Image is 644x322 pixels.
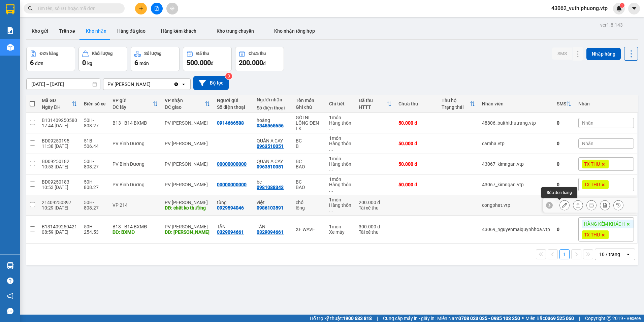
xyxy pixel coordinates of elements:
[383,315,436,322] span: Cung cấp máy in - giấy in:
[38,95,80,113] th: Toggle SortBy
[355,95,395,113] th: Toggle SortBy
[134,59,138,67] span: 6
[296,98,323,103] div: Tên món
[296,143,323,149] div: B
[482,182,550,187] div: 43067_kimngan.vtp
[82,59,86,67] span: 0
[165,161,210,167] div: PV [PERSON_NAME]
[217,229,244,235] div: 0329094661
[437,315,520,322] span: Miền Nam
[329,167,333,172] span: ...
[329,229,352,235] div: Xe máy
[329,224,352,229] div: 1 món
[579,315,580,322] span: |
[112,202,158,208] div: VP 214
[196,51,209,56] div: Đã thu
[482,202,550,208] div: congphat.vtp
[631,5,637,11] span: caret-down
[625,252,631,257] svg: open
[112,141,158,146] div: PV Bình Dương
[359,200,392,205] div: 200.000 đ
[42,104,72,110] div: Ngày ĐH
[165,182,210,187] div: PV [PERSON_NAME]
[296,104,323,110] div: Ghi chú
[107,81,151,88] div: PV [PERSON_NAME]
[7,27,14,34] img: solution-icon
[584,221,625,227] span: HÀNG KÈM KHÁCH
[296,126,323,131] div: LK
[112,224,158,229] div: B13 - B14 BXMĐ
[557,141,572,146] div: 0
[42,118,77,123] div: B131409250580
[173,82,179,87] svg: Clear value
[257,224,289,229] div: TÂN
[211,61,214,66] span: đ
[398,120,434,126] div: 50.000 đ
[438,95,479,113] th: Toggle SortBy
[42,138,77,143] div: BD09250195
[343,316,372,321] strong: 1900 633 818
[249,51,266,56] div: Chưa thu
[151,81,152,88] input: Selected PV Nam Đong.
[112,98,153,103] div: VP gửi
[165,104,205,110] div: ĐC giao
[329,146,333,152] span: ...
[482,227,550,232] div: 43069_nguyenmaiquynhhoa.vtp
[482,161,550,167] div: 43067_kimngan.vtp
[557,120,572,126] div: 0
[329,101,352,106] div: Chi tiết
[144,51,161,56] div: Số lượng
[329,197,352,202] div: 1 món
[559,200,570,210] div: Sửa đơn hàng
[112,182,158,187] div: PV Bình Dương
[274,28,315,34] span: Kho nhận tổng hợp
[193,76,229,90] button: Bộ lọc
[296,205,323,211] div: lồng
[26,47,75,71] button: Đơn hàng6đơn
[109,95,161,113] th: Toggle SortBy
[35,61,43,66] span: đơn
[620,3,624,8] sup: 1
[80,23,112,39] button: Kho nhận
[553,95,575,113] th: Toggle SortBy
[78,47,127,71] button: Khối lượng0kg
[257,185,284,190] div: 0981088343
[310,315,372,322] span: Hỗ trợ kỹ thuật:
[217,205,244,211] div: 0929594046
[154,6,159,11] span: file-add
[329,126,333,131] span: ...
[92,51,112,56] div: Khối lượng
[257,205,284,211] div: 0986103591
[329,141,352,152] div: Hàng thông thường
[482,141,550,146] div: camha.vtp
[329,187,333,193] span: ...
[557,182,572,187] div: 0
[217,200,250,205] div: tùng
[217,182,247,187] div: 00000000000
[6,4,14,14] img: logo-vxr
[217,120,244,126] div: 0914666588
[398,141,434,146] div: 50.000 đ
[263,61,266,66] span: đ
[181,82,186,87] svg: open
[458,316,520,321] strong: 0708 023 035 - 0935 103 250
[87,61,92,66] span: kg
[559,249,570,259] button: 1
[165,98,205,103] div: VP nhận
[42,179,77,185] div: BD09250183
[217,104,250,110] div: Số điện thoại
[139,6,143,11] span: plus
[628,3,640,14] button: caret-down
[7,293,13,299] span: notification
[135,3,147,14] button: plus
[257,143,284,149] div: 0963510051
[42,98,72,103] div: Mã GD
[84,118,106,128] div: 50H-808.27
[217,28,254,34] span: Kho trung chuyển
[329,115,352,120] div: 1 món
[607,316,611,321] span: copyright
[329,156,352,161] div: 1 món
[359,98,386,103] div: Đã thu
[329,208,333,213] span: ...
[584,161,600,167] span: TX THU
